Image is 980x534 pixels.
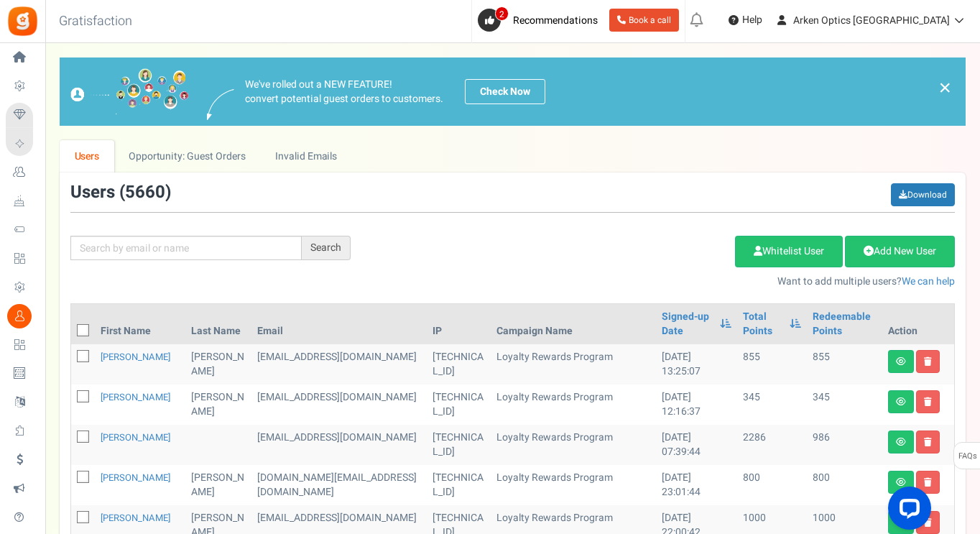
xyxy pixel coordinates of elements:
[807,344,882,385] td: 855
[735,236,843,267] a: Whitelist User
[101,471,170,484] a: [PERSON_NAME]
[807,425,882,465] td: 986
[427,385,491,425] td: [TECHNICAL_ID]
[896,438,906,446] i: View details
[491,304,656,344] th: Campaign Name
[513,13,598,28] span: Recommendations
[465,79,545,104] a: Check Now
[185,304,252,344] th: Last Name
[70,183,171,202] h3: Users ( )
[656,344,736,385] td: [DATE] 13:25:07
[101,431,170,444] a: [PERSON_NAME]
[924,438,932,446] i: Delete user
[662,310,712,339] a: Signed-up Date
[882,304,954,344] th: Action
[245,78,443,106] p: We've rolled out a NEW FEATURE! convert potential guest orders to customers.
[372,275,955,289] p: Want to add multiple users?
[793,13,950,28] span: Arken Optics [GEOGRAPHIC_DATA]
[101,390,170,404] a: [PERSON_NAME]
[302,236,351,260] div: Search
[924,397,932,406] i: Delete user
[896,357,906,366] i: View details
[207,89,234,120] img: images
[185,385,252,425] td: [PERSON_NAME]
[656,465,736,505] td: [DATE] 23:01:44
[491,465,656,505] td: Loyalty Rewards Program
[60,140,114,172] a: Users
[924,357,932,366] i: Delete user
[251,425,427,465] td: RETAIL
[427,304,491,344] th: IP
[251,344,427,385] td: [EMAIL_ADDRESS][DOMAIN_NAME]
[491,344,656,385] td: Loyalty Rewards Program
[723,9,768,32] a: Help
[70,68,189,115] img: images
[924,478,932,487] i: Delete user
[739,13,762,27] span: Help
[807,385,882,425] td: 345
[95,304,185,344] th: First Name
[185,344,252,385] td: [PERSON_NAME]
[70,236,302,260] input: Search by email or name
[43,7,148,36] h3: Gratisfaction
[896,478,906,487] i: View details
[114,140,260,172] a: Opportunity: Guest Orders
[737,425,807,465] td: 2286
[896,397,906,406] i: View details
[609,9,679,32] a: Book a call
[125,180,165,205] span: 5660
[938,79,951,96] a: ×
[656,425,736,465] td: [DATE] 07:39:44
[495,6,509,21] span: 2
[427,344,491,385] td: [TECHNICAL_ID]
[902,274,955,289] a: We can help
[656,385,736,425] td: [DATE] 12:16:37
[261,140,352,172] a: Invalid Emails
[737,385,807,425] td: 345
[185,465,252,505] td: [PERSON_NAME]
[251,465,427,505] td: RETAIL
[813,310,877,339] a: Redeemable Points
[891,183,955,206] a: Download
[251,304,427,344] th: Email
[845,236,955,267] a: Add New User
[807,465,882,505] td: 800
[427,465,491,505] td: [TECHNICAL_ID]
[491,385,656,425] td: Loyalty Rewards Program
[737,465,807,505] td: 800
[427,425,491,465] td: [TECHNICAL_ID]
[737,344,807,385] td: 855
[491,425,656,465] td: Loyalty Rewards Program
[101,511,170,525] a: [PERSON_NAME]
[958,443,977,470] span: FAQs
[6,5,39,37] img: Gratisfaction
[743,310,782,339] a: Total Points
[478,9,604,32] a: 2 Recommendations
[101,350,170,364] a: [PERSON_NAME]
[251,385,427,425] td: [EMAIL_ADDRESS][DOMAIN_NAME]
